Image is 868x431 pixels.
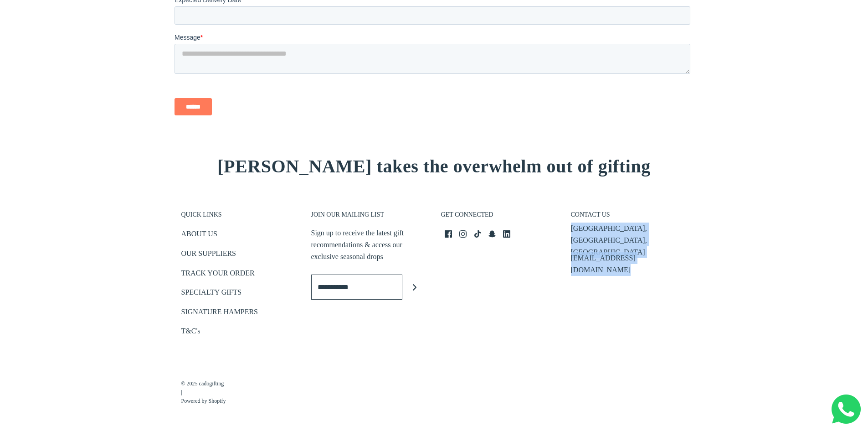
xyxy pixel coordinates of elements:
h3: GET CONNECTED [441,211,557,223]
span: Last name [260,1,289,8]
a: TRACK YOUR ORDER [181,267,255,282]
p: [EMAIL_ADDRESS][DOMAIN_NAME] [571,252,687,275]
a: Powered by Shopify [181,397,226,405]
a: SIGNATURE HAMPERS [181,306,258,321]
span: Company name [260,38,305,46]
input: Enter email [311,275,402,300]
a: T&C's [181,325,200,340]
h3: QUICK LINKS [181,211,298,223]
img: Whatsapp [832,395,861,424]
h3: JOIN OUR MAILING LIST [311,211,427,223]
p: [GEOGRAPHIC_DATA], [GEOGRAPHIC_DATA], [GEOGRAPHIC_DATA] [571,223,687,258]
span: Number of gifts [260,76,303,83]
a: ABOUT US [181,228,217,243]
p: | [181,370,226,406]
p: Sign up to receive the latest gift recommendations & access our exclusive seasonal drops [311,227,427,262]
a: OUR SUPPLIERS [181,248,236,263]
a: © 2025 cadogifting [181,379,226,388]
h3: CONTACT US [571,211,687,223]
span: [PERSON_NAME] takes the overwhelm out of gifting [217,156,651,177]
button: Join [402,275,427,300]
a: SPECIALTY GIFTS [181,286,242,301]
